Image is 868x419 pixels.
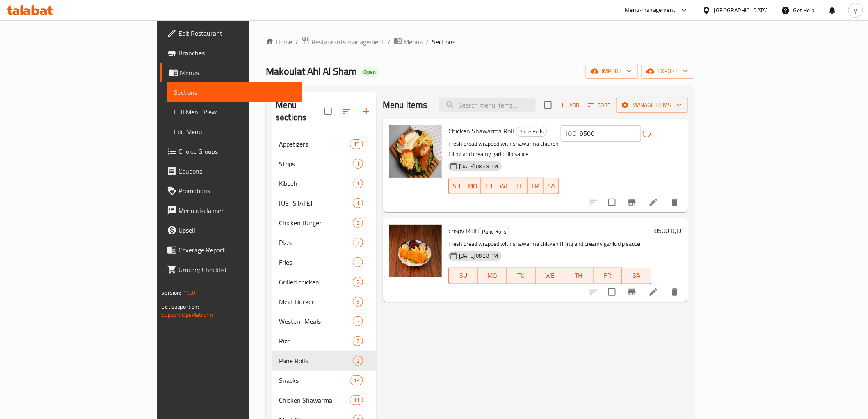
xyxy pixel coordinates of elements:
span: Sort [588,101,611,110]
span: Edit Menu [174,127,295,137]
span: SA [547,180,556,192]
button: WE [536,268,564,284]
div: Pizza [279,238,353,247]
div: Open [360,67,379,77]
div: items [353,316,363,326]
span: 11 [350,396,363,404]
li: / [388,37,391,47]
span: Sections [174,87,295,97]
span: 19 [350,140,363,148]
button: TH [564,268,593,284]
span: Chicken Shawarma Roll [448,125,514,137]
a: Choice Groups [160,142,302,161]
span: 1 [353,180,363,188]
div: Menu-management [625,5,676,15]
span: Coupons [178,166,295,176]
button: import [586,64,638,79]
span: 6 [353,298,363,306]
span: Chicken Shawarma [279,395,350,405]
span: Menu disclaimer [178,206,295,215]
a: Coupons [160,161,302,181]
p: Fresh bread wrapped with shawarma chicken filling and creamy garlic dip sauce [448,139,559,159]
div: Meat Burger6 [272,292,376,311]
a: Restaurants management [302,37,384,47]
span: y [854,6,857,15]
span: Grilled chicken [279,277,353,287]
a: Menus [394,37,423,47]
button: SU [448,178,464,194]
div: items [353,159,363,169]
span: SU [452,270,474,282]
h6: 8500 IQD [655,225,681,236]
div: items [350,375,363,385]
span: MO [468,180,477,192]
div: Kibbeh1 [272,174,376,193]
span: 1 [353,160,363,168]
span: Full Menu View [174,107,295,117]
button: Branch-specific-item [622,192,642,212]
a: Edit Restaurant [160,23,302,43]
button: SA [622,268,651,284]
li: / [426,37,429,47]
span: Pane Rolls [279,356,353,366]
div: items [353,238,363,247]
span: 3 [353,219,363,227]
span: TH [568,270,590,282]
span: Sections [432,37,455,47]
button: FR [594,268,622,284]
span: [DATE] 08:28 PM [456,163,501,170]
div: Chicken Burger3 [272,213,376,233]
input: Please enter price [580,125,641,142]
div: items [353,257,363,267]
div: items [353,277,363,287]
span: Upsell [178,225,295,235]
span: Select to update [603,284,621,301]
span: Select to update [603,194,621,211]
div: Snacks13 [272,371,376,390]
div: Pizza7 [272,233,376,252]
span: Add item [557,99,583,112]
div: Appetizers19 [272,134,376,154]
span: [US_STATE] [279,198,353,208]
div: Kibbeh [279,179,353,188]
div: Western Meals [279,316,353,326]
span: 7 [353,337,363,345]
div: items [353,179,363,188]
span: FR [531,180,540,192]
div: Chicken Burger [279,218,353,228]
button: MO [478,268,507,284]
div: [US_STATE]1 [272,193,376,213]
a: Grocery Checklist [160,260,302,279]
span: Rizo [279,336,353,346]
span: TU [484,180,493,192]
span: Sort items [583,99,616,112]
img: crispy Roll [389,225,442,277]
button: delete [665,282,685,302]
span: 1.0.0 [183,287,196,298]
span: Promotions [178,186,295,196]
div: items [350,139,363,149]
div: items [353,218,363,228]
span: WE [539,270,561,282]
a: Menus [160,63,302,82]
span: 1 [353,199,363,207]
span: Manage items [623,100,681,110]
span: TU [510,270,532,282]
button: MO [464,178,481,194]
button: WE [496,178,512,194]
a: Branches [160,43,302,63]
span: Meat Burger [279,297,353,307]
span: import [592,66,632,76]
span: Select section [539,96,557,114]
span: Edit Restaurant [178,28,295,38]
a: Edit Menu [167,122,302,142]
div: items [350,395,363,405]
span: 2 [353,357,363,365]
div: Fries5 [272,252,376,272]
div: Grilled chicken2 [272,272,376,292]
span: 7 [353,318,363,325]
nav: breadcrumb [266,37,694,47]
